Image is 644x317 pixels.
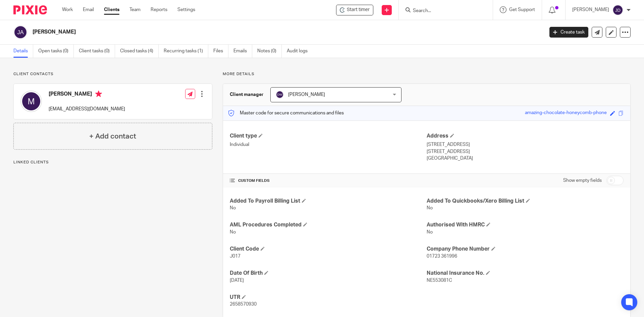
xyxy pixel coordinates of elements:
a: Open tasks (0) [38,45,74,58]
span: [PERSON_NAME] [288,92,325,97]
p: [STREET_ADDRESS] [427,148,624,155]
a: Recurring tasks (1) [164,45,208,58]
p: Master code for secure communications and files [228,110,344,116]
span: J017 [230,254,240,259]
p: [STREET_ADDRESS] [427,141,624,148]
img: svg%3E [13,25,28,39]
a: Audit logs [287,45,313,58]
span: No [230,230,236,234]
img: svg%3E [276,91,284,99]
h4: Added To Payroll Billing List [230,198,427,205]
h4: + Add contact [89,131,136,142]
span: No [230,206,236,210]
h4: Added To Quickbooks/Xero Billing List [427,198,624,205]
img: svg%3E [20,91,42,112]
a: Notes (0) [257,45,282,58]
span: [DATE] [230,278,244,283]
img: Pixie [13,5,47,14]
span: 01723 361996 [427,254,457,259]
div: amazing-chocolate-honeycomb-phone [525,109,607,117]
span: 2658570930 [230,302,257,307]
span: No [427,230,433,234]
h4: UTR [230,294,427,301]
p: Client contacts [13,71,212,77]
a: Closed tasks (4) [120,45,159,58]
label: Show empty fields [563,177,602,184]
p: Individual [230,141,427,148]
img: svg%3E [612,5,623,15]
a: Team [129,6,141,13]
h4: Client Code [230,246,427,253]
a: Settings [177,6,195,13]
h4: Date Of Birth [230,270,427,277]
h2: [PERSON_NAME] [33,29,438,36]
a: Clients [104,6,119,13]
p: [GEOGRAPHIC_DATA] [427,155,624,162]
a: Details [13,45,33,58]
h4: [PERSON_NAME] [49,91,125,99]
a: Emails [233,45,252,58]
span: Start timer [347,6,370,13]
h4: Company Phone Number [427,246,624,253]
span: NE553081C [427,278,452,283]
h4: CUSTOM FIELDS [230,178,427,183]
h4: Authorised With HMRC [427,221,624,228]
span: No [427,206,433,210]
input: Search [412,8,473,14]
span: Get Support [509,7,535,12]
a: Create task [549,27,588,38]
h4: Address [427,133,624,140]
h3: Client manager [230,91,264,98]
p: [EMAIL_ADDRESS][DOMAIN_NAME] [49,106,125,112]
div: Johnston, Margaret Anne [336,5,373,15]
a: Reports [151,6,167,13]
a: Files [213,45,228,58]
p: More details [223,71,631,77]
a: Email [83,6,94,13]
a: Work [62,6,73,13]
p: Linked clients [13,160,212,165]
h4: AML Procedures Completed [230,221,427,228]
h4: Client type [230,133,427,140]
p: [PERSON_NAME] [572,6,609,13]
i: Primary [95,91,102,97]
h4: National Insurance No. [427,270,624,277]
a: Client tasks (0) [79,45,115,58]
